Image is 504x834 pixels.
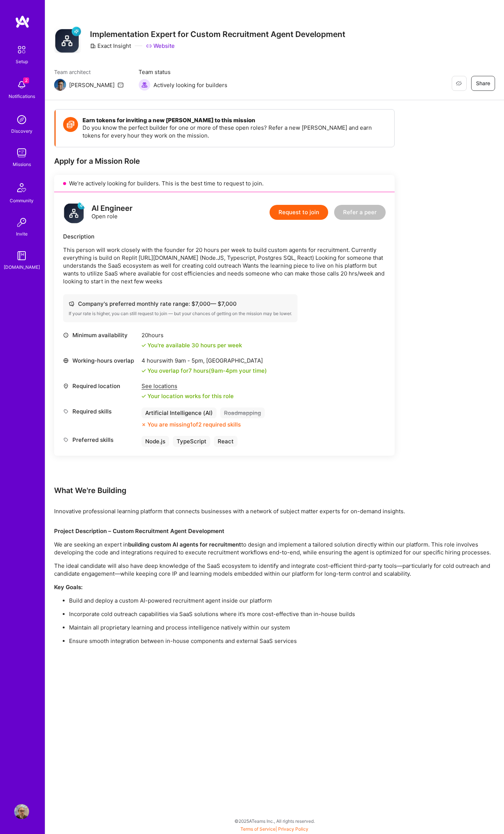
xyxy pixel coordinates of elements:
[240,826,308,832] span: |
[141,369,146,373] i: icon Check
[69,81,115,89] div: [PERSON_NAME]
[11,127,32,135] div: Discovery
[54,486,495,495] div: What We're Building
[63,436,138,444] div: Preferred skills
[69,610,495,618] p: Incorporate cold outreach capabilities via SaaS solutions where it’s more cost-effective than in-...
[10,197,34,204] div: Community
[83,124,387,139] p: Do you know the perfect builder for one or more of these open roles? Refer a new [PERSON_NAME] an...
[69,624,495,631] p: Maintain all proprietary learning and process intelligence natively within our system
[141,422,146,427] i: icon CloseOrange
[13,179,31,197] img: Community
[45,812,504,830] div: © 2025 ATeams Inc., All rights reserved.
[12,804,31,819] a: User Avatar
[141,341,242,349] div: You're available 30 hours per week
[63,331,138,339] div: Minimum availability
[14,77,29,92] img: bell
[16,58,28,65] div: Setup
[278,826,308,832] a: Privacy Policy
[54,507,495,515] p: Innovative professional learning platform that connects businesses with a network of subject matt...
[173,357,206,364] span: 9am - 5pm ,
[15,15,30,28] img: logo
[471,76,495,91] button: Share
[141,392,234,400] div: Your location works for this role
[83,117,387,124] h4: Earn tokens for inviting a new [PERSON_NAME] to this mission
[476,80,490,87] span: Share
[141,357,267,364] div: 4 hours with [GEOGRAPHIC_DATA]
[9,92,35,100] div: Notifications
[23,77,29,83] span: 2
[139,79,150,91] img: Actively looking for builders
[63,233,386,240] div: Description
[14,804,29,819] img: User Avatar
[91,204,133,212] div: AI Engineer
[139,68,227,76] span: Team status
[13,160,31,168] div: Missions
[118,82,124,88] i: icon Mail
[69,637,495,645] p: Ensure smooth integration between in-house components and external SaaS services
[63,117,78,132] img: Token icon
[14,145,29,160] img: teamwork
[4,263,40,271] div: [DOMAIN_NAME]
[334,205,386,220] button: Refer a peer
[54,26,81,53] img: Company Logo
[69,301,74,307] i: icon Cash
[63,246,386,285] p: This person will work closely with the founder for 20 hours per week to build custom agents for r...
[146,42,175,50] a: Website
[54,79,66,91] img: Team Architect
[141,407,217,418] div: Artificial Intelligence (AI)
[63,383,69,389] i: icon Location
[54,68,124,76] span: Team architect
[141,394,146,398] i: icon Check
[456,80,462,86] i: icon EyeClosed
[69,311,292,317] div: If your rate is higher, you can still request to join — but your chances of getting on the missio...
[14,42,29,58] img: setup
[69,597,495,604] p: Build and deploy a custom AI-powered recruitment agent inside our platform
[63,358,69,363] i: icon World
[63,407,138,415] div: Required skills
[153,81,227,89] span: Actively looking for builders
[63,332,69,338] i: icon Clock
[63,437,69,443] i: icon Tag
[141,436,169,447] div: Node.js
[141,382,234,390] div: See locations
[147,367,267,375] div: You overlap for 7 hours ( your time)
[63,357,138,364] div: Working-hours overlap
[240,826,276,832] a: Terms of Service
[54,527,224,535] strong: Project Description – Custom Recruitment Agent Development
[173,436,210,447] div: TypeScript
[16,230,28,238] div: Invite
[214,436,237,447] div: React
[91,204,133,220] div: Open role
[128,541,241,548] strong: building custom AI agents for recruitment
[63,409,69,414] i: icon Tag
[14,248,29,263] img: guide book
[54,156,395,166] div: Apply for a Mission Role
[54,541,495,556] p: We are seeking an expert in to design and implement a tailored solution directly within our platf...
[14,112,29,127] img: discovery
[270,205,328,220] button: Request to join
[90,43,96,49] i: icon CompanyGray
[90,30,345,39] h3: Implementation Expert for Custom Recruitment Agent Development
[54,584,83,591] strong: Key Goals:
[54,175,395,192] div: We’re actively looking for builders. This is the best time to request to join.
[147,421,241,428] div: You are missing 1 of 2 required skills
[14,215,29,230] img: Invite
[141,343,146,348] i: icon Check
[141,331,242,339] div: 20 hours
[220,407,265,418] div: Roadmapping
[63,382,138,390] div: Required location
[211,367,237,374] span: 9am - 4pm
[90,42,131,50] div: Exact Insight
[54,562,495,578] p: The ideal candidate will also have deep knowledge of the SaaS ecosystem to identify and integrate...
[69,300,292,308] div: Company's preferred monthly rate range: $ 7,000 — $ 7,000
[63,201,85,224] img: logo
